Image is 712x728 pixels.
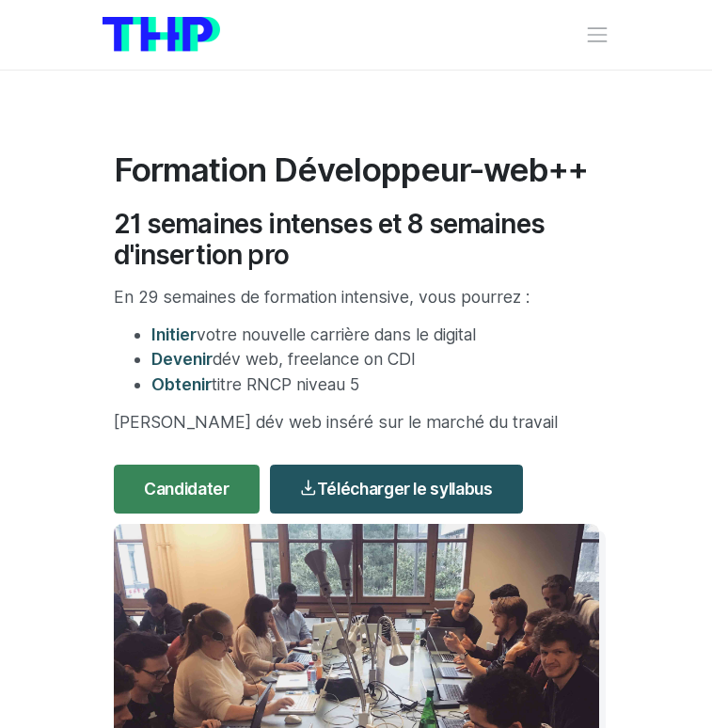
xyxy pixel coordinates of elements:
[151,324,197,344] span: Initier
[114,410,599,435] p: [PERSON_NAME] dév web inséré sur le marché du travail
[114,285,599,309] p: En 29 semaines de formation intensive, vous pourrez :
[151,347,599,372] li: dév web, freelance on CDI
[585,23,609,47] button: Toggle navigation
[114,209,599,272] h2: 21 semaines intenses et 8 semaines d'insertion pro
[114,150,599,189] h1: Formation Développeur-web++
[270,465,524,514] a: Télécharger le syllabus
[151,323,599,347] li: votre nouvelle carrière dans le digital
[103,17,220,52] img: logo
[114,465,261,514] a: Candidater
[151,372,599,397] li: titre RNCP niveau 5
[151,374,212,394] span: Obtenir
[151,349,213,369] span: Devenir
